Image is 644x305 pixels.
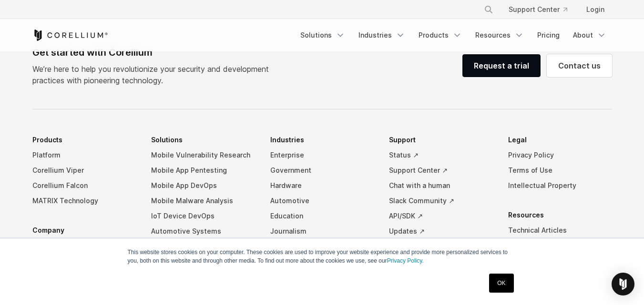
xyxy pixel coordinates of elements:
a: OK [489,274,513,293]
a: Enterprise [270,148,374,163]
a: Slack Community ↗ [389,193,493,208]
a: Government [270,163,374,178]
a: Industries [353,27,411,44]
a: Corellium Home [32,30,108,41]
a: Corellium Falcon [32,178,136,193]
a: IoT Device DevOps [151,208,255,224]
a: Terms of Use [508,163,612,178]
a: Journalism [270,224,374,239]
a: Intellectual Property [508,178,612,193]
a: Support Center [501,1,575,18]
a: About [567,27,612,44]
a: Mobile Malware Analysis [151,193,255,208]
a: Mobile App Pentesting [151,163,255,178]
a: Privacy Policy. [387,257,424,264]
div: Navigation Menu [295,27,612,44]
div: Get started with Corellium [32,45,276,59]
a: Automotive Systems [151,224,255,239]
a: Technical Articles [508,223,612,238]
a: Hardware [270,178,374,193]
a: Updates ↗ [389,224,493,239]
a: Login [579,1,612,18]
a: Support Center ↗ [389,163,493,178]
a: Pricing [532,27,565,44]
a: Products [413,27,468,44]
a: Request a trial [462,54,541,77]
a: Privacy Policy [508,148,612,163]
a: Resources [470,27,530,44]
a: Status ↗ [389,148,493,163]
a: Platform [32,148,136,163]
a: MATRIX Technology [32,193,136,208]
a: Automotive [270,193,374,208]
a: Mobile Vulnerability Research [151,148,255,163]
div: Navigation Menu [472,1,612,18]
p: This website stores cookies on your computer. These cookies are used to improve your website expe... [128,248,517,265]
button: Search [480,1,497,18]
a: Contact us [547,54,612,77]
a: API/SDK ↗ [389,208,493,224]
a: Education [270,208,374,224]
a: Mobile App DevOps [151,178,255,193]
p: We’re here to help you revolutionize your security and development practices with pioneering tech... [32,63,276,86]
a: Solutions [295,27,351,44]
a: Corellium Viper [32,163,136,178]
a: Chat with a human [389,178,493,193]
div: Open Intercom Messenger [612,273,634,295]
